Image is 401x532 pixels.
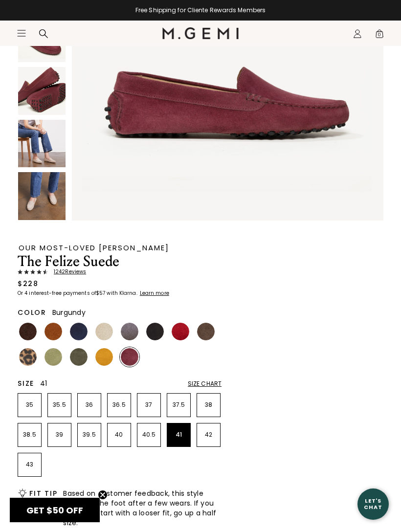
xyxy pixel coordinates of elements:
img: Latte [95,323,113,340]
p: 36 [78,401,101,409]
div: GET $50 OFFClose teaser [10,498,100,522]
div: Let's Chat [357,498,389,510]
klarna-placement-style-body: with Klarna [107,289,138,297]
img: Black [146,323,164,340]
img: Saddle [45,323,62,340]
img: Olive [70,348,88,366]
img: Leopard Print [19,348,37,366]
p: 42 [197,431,220,439]
span: Burgundy [52,308,86,317]
img: Midnight Blue [70,323,88,340]
div: $228 [18,279,38,288]
h2: Size [18,379,34,387]
p: 38 [197,401,220,409]
img: Mushroom [197,323,215,340]
div: OUR MOST-LOVED [PERSON_NAME] [19,244,222,251]
p: 38.5 [18,431,41,439]
p: 35.5 [48,401,71,409]
span: 1242 Review s [48,269,86,275]
klarna-placement-style-amount: $57 [96,289,105,297]
p: 37.5 [167,401,190,409]
img: Sunset Red [172,323,189,340]
p: 37 [137,401,160,409]
img: The Felize Suede [18,120,66,167]
img: M.Gemi [162,27,239,39]
span: GET $50 OFF [26,504,83,516]
img: Burgundy [121,348,138,366]
p: 39.5 [78,431,101,439]
p: 40.5 [137,431,160,439]
a: 1242Reviews [18,269,222,275]
klarna-placement-style-body: Or 4 interest-free payments of [18,289,96,297]
button: Open site menu [17,28,26,38]
span: 41 [40,378,47,388]
span: Based on customer feedback, this style molds to the foot after a few wears. If you prefer to star... [63,488,222,528]
img: Sunflower [95,348,113,366]
img: The Felize Suede [18,172,66,220]
p: 40 [108,431,131,439]
img: Gray [121,323,138,340]
img: The Felize Suede [18,67,66,114]
a: Learn more [139,290,169,296]
p: 35 [18,401,41,409]
h1: The Felize Suede [18,254,222,269]
h2: Fit Tip [29,489,57,497]
p: 36.5 [108,401,131,409]
p: 39 [48,431,71,439]
img: Pistachio [45,348,62,366]
h2: Color [18,309,46,316]
img: Chocolate [19,323,37,340]
p: 41 [167,431,190,439]
div: Size Chart [188,380,222,388]
p: 43 [18,461,41,468]
button: Close teaser [98,490,108,500]
klarna-placement-style-cta: Learn more [140,289,169,297]
span: 0 [375,31,384,41]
